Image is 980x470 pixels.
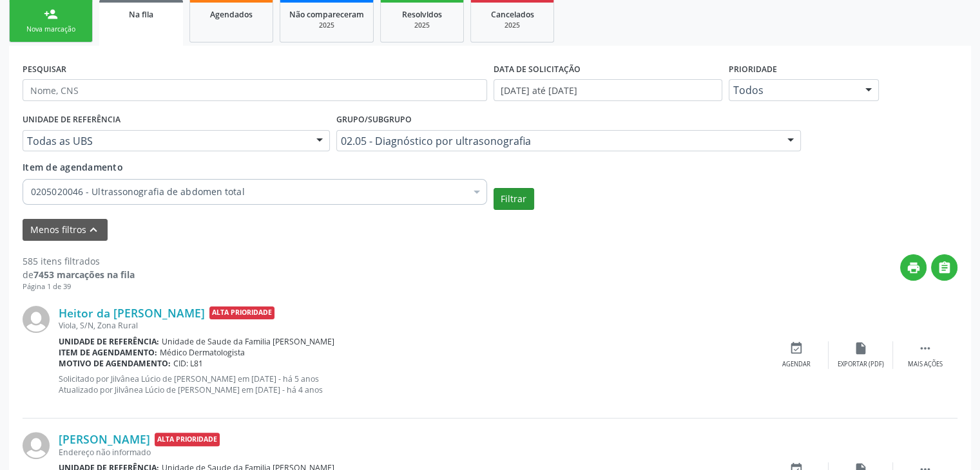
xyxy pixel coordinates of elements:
img: img [23,306,50,333]
div: Página 1 de 39 [23,281,135,292]
strong: 7453 marcações na fila [34,268,135,281]
i:  [918,341,932,355]
button:  [931,254,957,281]
label: UNIDADE DE REFERÊNCIA [23,110,120,130]
div: Endereço não informado [59,447,764,458]
input: Selecione um intervalo [494,79,722,101]
label: Prioridade [729,59,777,79]
div: Nova marcação [19,24,83,34]
i: keyboard_arrow_up [86,223,101,237]
div: 585 itens filtrados [23,254,135,268]
button: Filtrar [494,188,534,210]
i: event_available [789,341,803,355]
label: PESQUISAR [23,59,66,79]
b: Unidade de referência: [59,336,159,347]
div: Agendar [782,360,811,369]
a: Heitor da [PERSON_NAME] [59,306,205,320]
span: CID: L81 [173,358,203,369]
span: Cancelados [491,9,534,20]
div: Mais ações [908,360,943,369]
span: Agendados [210,9,253,20]
button: Menos filtroskeyboard_arrow_up [23,219,108,241]
div: 2025 [480,21,544,30]
div: Exportar (PDF) [838,360,884,369]
span: Alta Prioridade [155,433,220,446]
span: Alta Prioridade [209,306,274,320]
span: Na fila [129,9,153,20]
span: Não compareceram [289,9,364,20]
span: Resolvidos [402,9,442,20]
i: print [907,261,921,275]
label: Grupo/Subgrupo [336,110,412,130]
a: [PERSON_NAME] [59,432,150,446]
span: Todas as UBS [27,135,303,147]
b: Motivo de agendamento: [59,358,171,369]
span: 02.05 - Diagnóstico por ultrasonografia [341,135,774,147]
i: insert_drive_file [854,341,868,355]
div: 2025 [289,21,364,30]
b: Item de agendamento: [59,347,157,358]
span: Item de agendamento [23,161,123,173]
span: Unidade de Saude da Familia [PERSON_NAME] [162,336,334,347]
input: Nome, CNS [23,79,487,101]
span: 0205020046 - Ultrassonografia de abdomen total [31,185,466,198]
div: Viola, S/N, Zona Rural [59,320,764,331]
div: 2025 [390,21,454,30]
span: Todos [733,84,853,97]
label: DATA DE SOLICITAÇÃO [494,59,581,79]
span: Médico Dermatologista [160,347,245,358]
img: img [23,432,50,459]
div: de [23,268,135,281]
button: print [900,254,927,281]
p: Solicitado por Jilvânea Lúcio de [PERSON_NAME] em [DATE] - há 5 anos Atualizado por Jilvânea Lúci... [59,373,764,395]
i:  [937,261,952,275]
div: person_add [44,7,58,21]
